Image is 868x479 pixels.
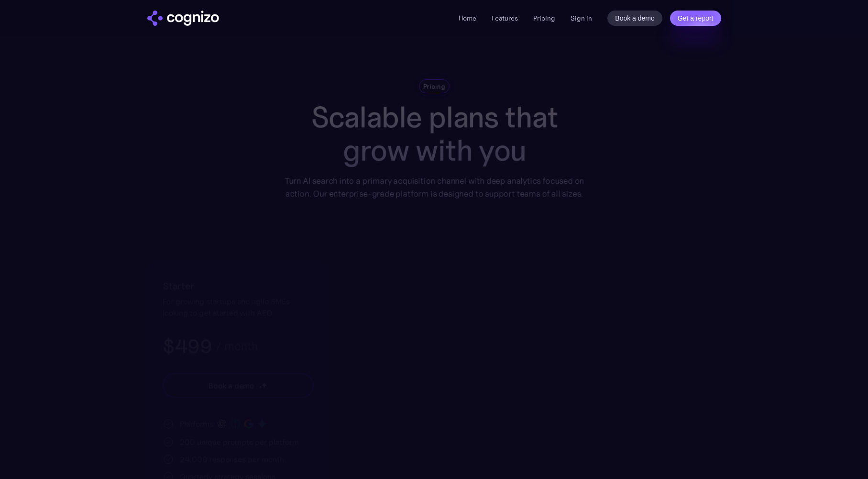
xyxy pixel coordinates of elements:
div: 200 unique prompts per platform [180,436,299,448]
div: Book a demo [208,380,254,391]
a: Book a demo [607,11,662,26]
img: star [261,381,267,388]
div: Turn AI search into a primary acquisition channel with deep analytics focused on action. Our ente... [277,175,591,201]
h1: Scalable plans that grow with you [277,100,591,167]
h3: $499 [163,334,212,359]
a: Pricing [533,14,555,22]
a: Sign in [571,12,592,24]
div: Platforms: [180,418,215,430]
div: For growing startups and agile SMEs looking to get started with AEO [163,296,314,319]
h2: Starter [163,278,314,294]
div: / month [215,341,257,352]
a: Book a demostarstarstar [163,373,314,398]
a: Get a report [670,11,721,26]
img: star [258,382,260,384]
img: cognizo logo [147,11,219,26]
a: Features [492,14,518,22]
a: Home [459,14,476,22]
div: 24,000 responses per month [180,454,284,465]
a: home [147,11,219,26]
img: star [258,386,262,389]
div: Pricing [423,82,445,91]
